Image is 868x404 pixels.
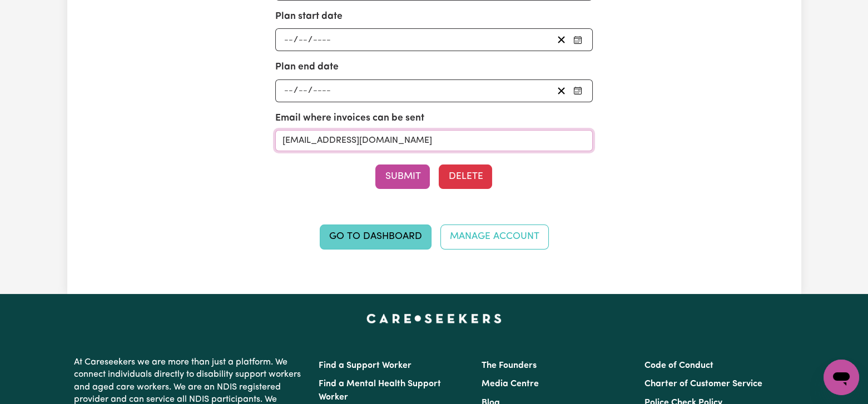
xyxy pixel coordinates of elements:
[308,86,313,96] span: /
[308,35,313,45] span: /
[482,380,539,388] a: Media Centre
[294,86,298,96] span: /
[644,361,713,370] a: Code of Conduct
[375,164,430,189] button: Submit
[570,83,586,98] button: Pick your plan end date
[275,60,339,74] label: Plan end date
[320,225,431,249] a: Go to Dashboard
[298,32,308,47] input: --
[313,32,331,47] input: ----
[824,360,859,395] iframe: Button to launch messaging window
[553,83,570,98] button: Clear plan end date
[298,83,308,98] input: --
[439,164,492,189] button: Delete
[440,225,549,249] a: Manage Account
[284,32,294,47] input: --
[644,380,762,388] a: Charter of Customer Service
[275,130,593,151] input: e.g. nat.mc@myplanmanager.com.au
[313,83,331,98] input: ----
[319,380,441,402] a: Find a Mental Health Support Worker
[366,314,502,323] a: Careseekers home page
[275,9,343,24] label: Plan start date
[482,361,537,370] a: The Founders
[553,32,570,47] button: Clear plan start date
[284,83,294,98] input: --
[570,32,586,47] button: Pick your plan start date
[319,361,411,370] a: Find a Support Worker
[275,111,424,126] label: Email where invoices can be sent
[294,35,298,45] span: /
